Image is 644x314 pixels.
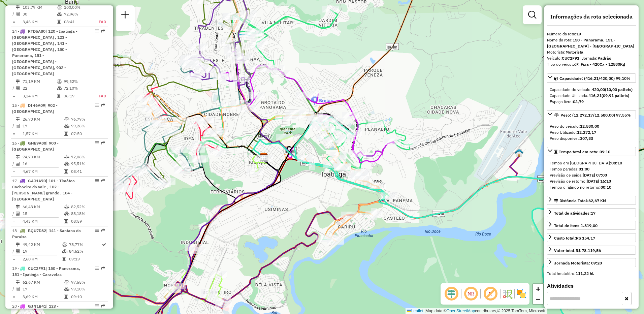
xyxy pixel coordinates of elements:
[515,149,523,157] img: FAD CDD Ipatinga
[119,8,132,23] a: Nova sessão e pesquisa
[64,169,68,174] i: Tempo total em rota
[64,4,93,11] td: 100,00%
[547,147,636,156] a: Tempo total em rota: 09:10
[576,62,625,67] strong: F. Fixa - 420Cx - 12580Kg
[71,210,105,217] td: 88,18%
[547,37,636,49] div: Nome da rota:
[12,168,15,175] td: =
[579,56,611,61] span: | Jornada:
[69,248,101,255] td: 84,62%
[580,136,593,141] strong: 307,83
[12,178,75,201] span: 17 -
[547,13,636,20] h4: Informações da rota selecionada
[71,116,105,123] td: 76,79%
[581,223,598,228] strong: 1.819,00
[22,241,62,248] td: 49,42 KM
[12,293,15,300] td: =
[22,168,64,175] td: 4,67 KM
[22,123,64,129] td: 17
[95,29,99,33] em: Opções
[64,219,68,223] i: Tempo total em rota
[12,123,15,129] td: /
[533,294,543,304] a: Zoom out
[591,211,595,216] strong: 17
[64,11,93,18] td: 72,96%
[22,11,57,18] td: 30
[22,218,64,225] td: 4,43 KM
[550,160,633,166] div: Tempo em [GEOGRAPHIC_DATA]:
[63,85,91,92] td: 72,10%
[554,235,595,241] div: Custo total:
[550,129,633,135] div: Peso Utilizado:
[101,103,105,107] em: Rota exportada
[592,87,605,92] strong: 420,00
[28,228,46,233] span: BQU7D82
[16,117,20,121] i: Distância Total
[12,140,59,152] span: 16 -
[12,103,58,114] span: 15 -
[443,286,459,302] span: Ocultar deslocamento
[536,295,540,303] span: −
[12,248,15,255] td: /
[547,121,636,144] div: Peso: (12.272,17/12.580,00) 97,55%
[28,178,46,183] span: GAJ1A70
[102,243,106,247] i: Rota otimizada
[71,130,105,137] td: 07:50
[28,304,46,309] span: GJN1B41
[407,309,423,313] a: Leaflet
[22,116,64,123] td: 26,73 KM
[447,309,475,313] a: OpenStreetMap
[406,308,547,314] div: Map data © contributors,© 2025 TomTom, Microsoft
[101,141,105,145] em: Rota exportada
[22,210,64,217] td: 15
[101,29,105,33] em: Rota exportada
[424,309,425,313] span: |
[22,130,64,137] td: 1,57 KM
[95,179,99,183] em: Opções
[12,286,15,292] td: /
[573,99,584,104] strong: 03,79
[64,132,68,136] i: Tempo total em rota
[580,124,599,129] strong: 12.580,00
[547,55,636,61] div: Veículo:
[547,84,636,107] div: Capacidade: (416,21/420,00) 99,10%
[93,19,106,25] td: FAD
[547,110,636,119] a: Peso: (12.272,17/12.580,00) 97,55%
[588,198,606,203] span: 62,67 KM
[22,256,62,262] td: 2,60 KM
[57,5,62,9] i: % de utilização do peso
[566,50,583,55] strong: Motorista
[16,212,20,216] i: Total de Atividades
[71,160,105,167] td: 95,51%
[554,248,601,254] div: Valor total:
[516,288,527,299] img: Exibir/Ocultar setores
[28,266,45,271] span: CUC2F91
[259,153,268,161] img: CDD Ipatinga
[22,203,64,210] td: 66,43 KM
[57,80,62,84] i: % de utilização do peso
[64,155,69,159] i: % de utilização do peso
[547,233,636,242] a: Custo total:R$ 154,17
[95,103,99,107] em: Opções
[71,203,105,210] td: 82,52%
[16,155,20,159] i: Distância Total
[91,93,106,99] td: FAD
[550,172,633,178] div: Previsão de saída:
[12,228,81,239] span: 18 -
[22,248,62,255] td: 19
[547,37,634,49] strong: 150 - Panorama, 151 - [GEOGRAPHIC_DATA] - [GEOGRAPHIC_DATA]
[12,160,15,167] td: /
[12,29,77,76] span: 14 -
[550,124,599,129] span: Peso do veículo:
[554,198,606,204] div: Distância Total:
[576,31,581,36] strong: 19
[95,304,99,308] em: Opções
[547,157,636,193] div: Tempo total em rota: 09:10
[12,218,15,225] td: =
[16,280,20,284] i: Distância Total
[547,221,636,230] a: Total de itens:1.819,00
[22,4,57,11] td: 103,79 KM
[12,130,15,137] td: =
[550,99,633,105] div: Espaço livre:
[12,85,15,92] td: /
